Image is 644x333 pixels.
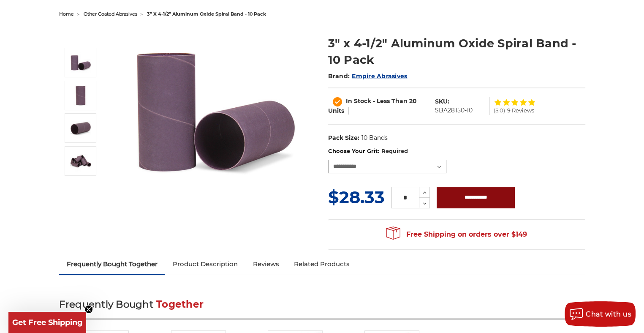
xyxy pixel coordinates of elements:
[328,35,585,68] h1: 3" x 4-1/2" Aluminum Oxide Spiral Band - 10 Pack
[328,72,350,80] span: Brand:
[70,150,91,172] img: 3" x 4-1/2" AOX Spiral Bands
[346,97,371,105] span: In Stock
[386,226,527,243] span: Free Shipping on orders over $149
[84,305,93,314] button: Close teaser
[59,255,165,273] a: Frequently Bought Together
[245,255,286,273] a: Reviews
[435,97,449,106] dt: SKU:
[84,11,137,17] a: other coated abrasives
[435,106,472,115] dd: SBA28150-10
[12,318,83,327] span: Get Free Shipping
[494,108,505,113] span: (5.0)
[165,255,245,273] a: Product Description
[59,11,74,17] a: home
[156,298,204,310] span: Together
[361,134,387,142] dd: 10 Bands
[70,117,91,139] img: 3" x 4-1/2" Aluminum Oxide Spiral Bands
[586,310,631,318] span: Chat with us
[131,26,300,195] img: 3" x 4-1/2" Spiral Bands Aluminum Oxide
[328,134,359,142] dt: Pack Size:
[59,298,153,310] span: Frequently Bought
[328,187,385,207] span: $28.33
[381,147,408,154] small: Required
[352,72,407,80] a: Empire Abrasives
[328,147,585,156] label: Choose Your Grit:
[286,255,357,273] a: Related Products
[147,11,266,17] span: 3" x 4-1/2" aluminum oxide spiral band - 10 pack
[409,97,417,105] span: 20
[565,301,636,327] button: Chat with us
[507,108,534,113] span: 9 Reviews
[8,312,86,333] div: Get Free ShippingClose teaser
[373,97,408,105] span: - Less Than
[70,85,91,106] img: 3" x 4-1/2" Spiral Bands AOX
[70,52,91,73] img: 3" x 4-1/2" Spiral Bands Aluminum Oxide
[328,107,344,115] span: Units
